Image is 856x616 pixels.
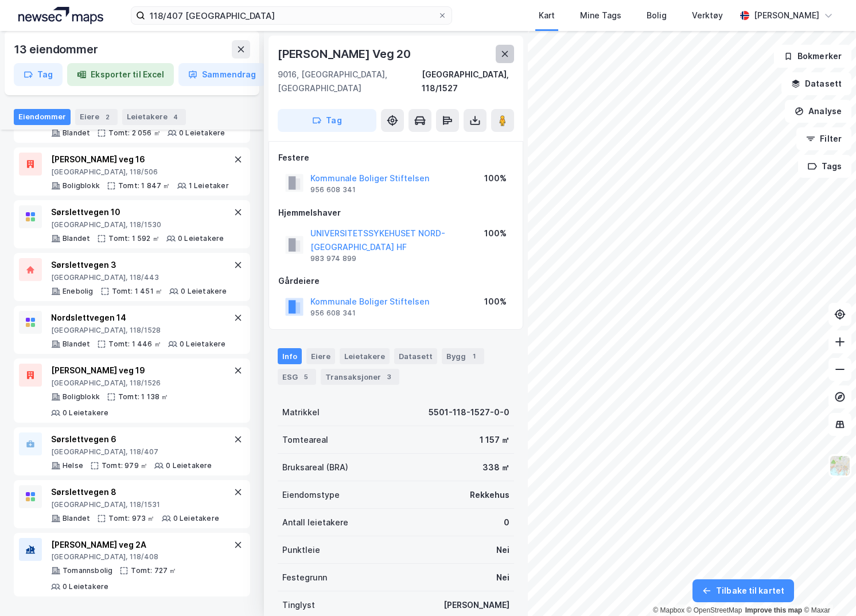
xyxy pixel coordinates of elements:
input: Søk på adresse, matrikkel, gårdeiere, leietakere eller personer [145,7,438,24]
div: Tomt: 727 ㎡ [131,566,176,575]
a: OpenStreetMap [687,606,742,614]
div: Sørslettvegen 10 [51,205,224,219]
div: Mine Tags [580,9,621,22]
div: Leietakere [340,348,390,364]
div: 0 Leietakere [63,582,108,591]
div: 3 [383,371,395,383]
div: Sørslettvegen 8 [51,485,219,499]
div: Kontrollprogram for chat [799,561,856,616]
div: [PERSON_NAME] veg 19 [51,364,231,377]
div: ESG [278,369,316,385]
div: Eiere [306,348,335,364]
div: Eiendommer [14,109,71,125]
button: Filter [796,127,851,150]
div: [PERSON_NAME] veg 2A [51,538,231,552]
div: Tomt: 1 451 ㎡ [112,287,163,296]
div: Blandet [63,340,90,349]
div: [PERSON_NAME] [443,598,509,612]
div: Tomt: 979 ㎡ [102,461,147,470]
div: Bygg [442,348,484,364]
div: 100% [484,295,507,309]
div: Kart [539,9,555,22]
div: [GEOGRAPHIC_DATA], 118/408 [51,552,231,562]
div: [GEOGRAPHIC_DATA], 118/1530 [51,220,224,229]
div: Datasett [394,348,437,364]
div: Info [278,348,302,364]
div: 1 Leietaker [189,181,229,190]
div: Rekkehus [470,488,509,502]
button: Tilbake til kartet [692,579,794,602]
div: [GEOGRAPHIC_DATA], 118/1526 [51,379,231,388]
button: Datasett [781,72,851,95]
div: 4 [170,111,181,123]
img: logo.a4113a55bc3d86da70a041830d287a7e.svg [18,7,103,24]
div: Tomt: 2 056 ㎡ [108,128,161,138]
div: 0 [504,516,509,529]
div: 0 Leietakere [179,128,225,138]
div: Tomt: 1 446 ㎡ [108,340,161,349]
div: Boligblokk [63,181,100,190]
button: Tag [278,109,376,132]
div: Festere [278,151,513,165]
div: Boligblokk [63,392,100,401]
div: 0 Leietakere [173,514,219,523]
div: Helse [63,461,83,470]
div: [GEOGRAPHIC_DATA], 118/1527 [422,68,514,95]
a: Mapbox [653,606,684,614]
div: Nei [496,571,509,584]
button: Analyse [785,100,851,123]
div: Nei [496,543,509,557]
div: Matrikkel [282,406,320,419]
button: Eksporter til Excel [67,63,174,86]
div: Tomt: 1 847 ㎡ [118,181,170,190]
div: [PERSON_NAME] veg 16 [51,153,229,166]
div: Sørslettvegen 6 [51,432,212,446]
div: 100% [484,171,507,185]
div: 983 974 899 [310,254,356,263]
div: Verktøy [692,9,723,22]
div: 9016, [GEOGRAPHIC_DATA], [GEOGRAPHIC_DATA] [278,68,422,95]
div: Tomt: 973 ㎡ [108,514,154,523]
div: Eiendomstype [282,488,340,502]
div: 5501-118-1527-0-0 [429,406,509,419]
div: Gårdeiere [278,274,513,288]
div: Hjemmelshaver [278,206,513,220]
button: Bokmerker [774,45,851,68]
div: 100% [484,227,507,240]
div: Eiere [75,109,118,125]
div: Blandet [63,514,90,523]
div: 0 Leietakere [180,340,225,349]
div: Bolig [647,9,667,22]
iframe: Chat Widget [799,561,856,616]
div: Tinglyst [282,598,315,612]
div: 0 Leietakere [166,461,212,470]
button: Tags [798,155,851,178]
div: 338 ㎡ [483,461,509,474]
div: Tomteareal [282,433,328,447]
div: Leietakere [122,109,186,125]
div: 0 Leietakere [178,234,224,243]
div: [PERSON_NAME] Veg 20 [278,45,413,63]
button: Sammendrag [178,63,266,86]
div: 956 608 341 [310,185,356,194]
div: Blandet [63,234,90,243]
div: 0 Leietakere [181,287,227,296]
img: Z [829,455,851,477]
div: 956 608 341 [310,309,356,318]
div: Enebolig [63,287,94,296]
div: Festegrunn [282,571,327,584]
div: 1 [468,350,480,362]
div: Punktleie [282,543,320,557]
div: [GEOGRAPHIC_DATA], 118/407 [51,447,212,457]
div: 2 [102,111,113,123]
div: [GEOGRAPHIC_DATA], 118/1528 [51,326,225,335]
div: Transaksjoner [321,369,399,385]
div: 0 Leietakere [63,408,108,418]
div: Bruksareal (BRA) [282,461,348,474]
button: Tag [14,63,63,86]
div: Tomt: 1 138 ㎡ [118,392,169,401]
div: [GEOGRAPHIC_DATA], 118/443 [51,273,227,282]
div: 13 eiendommer [14,40,100,59]
div: [GEOGRAPHIC_DATA], 118/506 [51,167,229,177]
div: Antall leietakere [282,516,348,529]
